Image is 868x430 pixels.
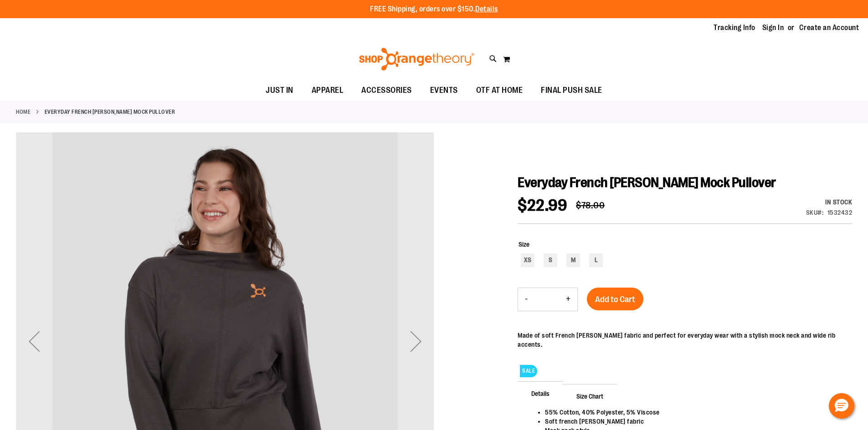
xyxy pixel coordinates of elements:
[16,108,31,116] a: Home
[566,253,580,267] div: M
[518,175,776,190] span: Everyday French [PERSON_NAME] Mock Pullover
[541,80,602,101] span: FINAL PUSH SALE
[563,384,617,408] span: Size Chart
[589,253,603,267] div: L
[762,23,784,33] a: Sign In
[352,80,421,101] a: ACCESSORIES
[544,253,557,267] div: S
[545,417,843,426] li: Soft french [PERSON_NAME] fabric
[576,200,605,211] span: $78.00
[358,48,476,71] img: Shop Orangetheory
[806,197,853,207] div: Availability
[476,80,523,101] span: OTF AT HOME
[361,80,412,101] span: ACCESSORIES
[467,80,532,101] a: OTF AT HOME
[595,294,635,304] span: Add to Cart
[532,80,611,101] a: FINAL PUSH SALE
[518,196,567,215] span: $22.99
[534,288,559,310] input: Product quantity
[559,288,577,311] button: Increase product quantity
[827,208,853,217] div: 1532432
[806,209,824,216] strong: SKU
[430,80,458,101] span: EVENTS
[520,365,537,377] span: SALE
[587,288,643,310] button: Add to Cart
[257,80,303,101] a: JUST IN
[519,241,529,248] span: Size
[266,80,293,101] span: JUST IN
[829,393,854,419] button: Hello, have a question? Let’s chat.
[518,331,852,349] div: Made of soft French [PERSON_NAME] fabric and perfect for everyday wear with a stylish mock neck a...
[518,381,563,405] span: Details
[545,408,843,417] li: 55% Cotton, 40% Polyester, 5% Viscose
[370,4,498,15] p: FREE Shipping, orders over $150.
[806,197,853,207] div: In stock
[714,23,755,33] a: Tracking Info
[799,23,859,33] a: Create an Account
[45,108,175,116] strong: Everyday French [PERSON_NAME] Mock Pullover
[518,288,534,311] button: Decrease product quantity
[303,80,353,101] a: APPAREL
[421,80,467,101] a: EVENTS
[521,253,534,267] div: XS
[475,5,498,13] a: Details
[312,80,344,101] span: APPAREL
